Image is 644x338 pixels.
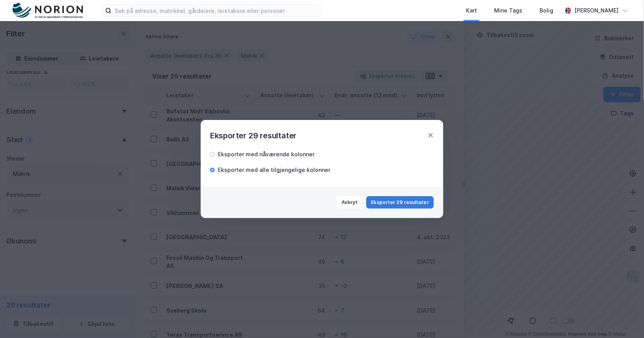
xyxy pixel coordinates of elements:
div: Eksporter med nåværende kolonner [218,150,315,159]
button: Eksporter 29 resultater [366,196,434,209]
div: Bolig [540,6,553,15]
div: Kart [466,6,477,15]
div: Mine Tags [494,6,522,15]
button: Avbryt [336,196,363,209]
div: Kontrollprogram for chat [605,300,644,338]
div: [PERSON_NAME] [574,6,619,15]
input: Søk på adresse, matrikkel, gårdeiere, leietakere eller personer [112,5,320,16]
iframe: Chat Widget [605,300,644,338]
div: Eksporter med alle tilgjengelige kolonner [218,165,330,175]
div: Eksporter 29 resultater [210,129,297,142]
img: norion-logo.80e7a08dc31c2e691866.png [13,3,83,19]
